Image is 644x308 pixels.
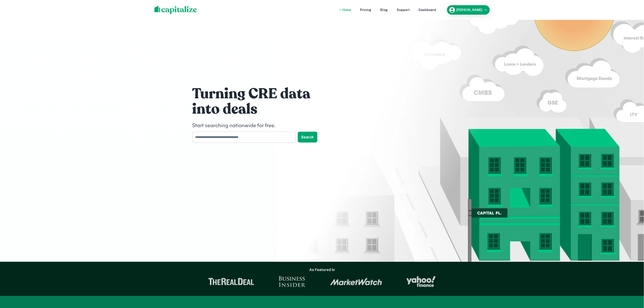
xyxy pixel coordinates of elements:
[279,276,306,287] img: Business Insider
[208,278,254,285] img: The Real Deal
[298,132,317,143] button: Search
[447,5,490,15] button: [PERSON_NAME]
[621,272,644,294] iframe: Chat Widget
[192,85,328,103] h1: Turning CRE data
[406,276,436,287] img: Yahoo Finance
[192,122,328,130] h4: Start searching nationwide for free.
[330,278,382,285] img: Market Watch
[360,7,371,12] a: Pricing
[275,19,644,281] img: ai-illustration.webp
[309,267,335,273] h6: As Featured In
[397,7,410,12] a: Support
[154,6,197,14] img: capitalize-logo.png
[380,7,388,12] a: Blog
[419,7,436,12] a: Dashboard
[192,100,328,118] h1: into deals
[456,8,483,11] h6: [PERSON_NAME]
[343,7,351,12] a: Home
